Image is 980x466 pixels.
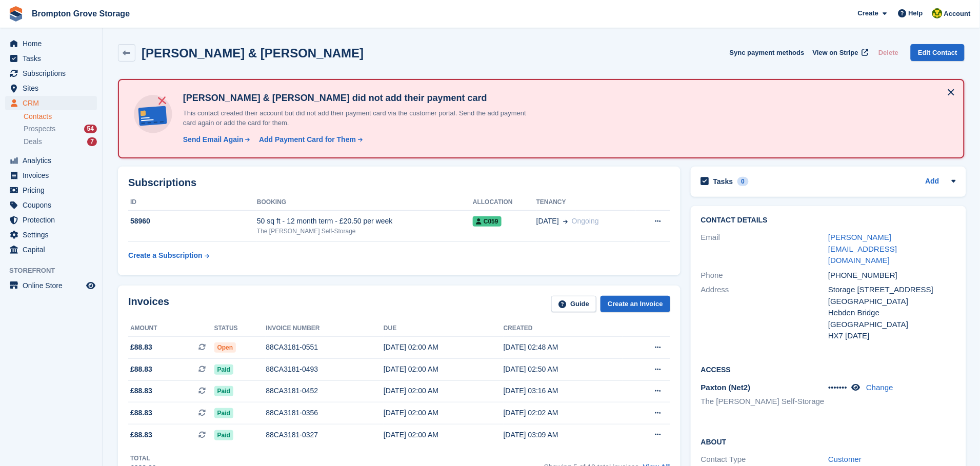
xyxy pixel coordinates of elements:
[828,233,897,265] a: [PERSON_NAME][EMAIL_ADDRESS][DOMAIN_NAME]
[85,279,97,292] a: Preview store
[866,383,893,392] a: Change
[24,112,97,121] a: Contacts
[214,430,233,440] span: Paid
[130,408,152,418] span: £88.83
[737,177,749,186] div: 0
[130,386,152,396] span: £88.83
[701,270,828,281] div: Phone
[130,430,152,440] span: £88.83
[8,6,24,22] img: stora-icon-8386f47178a22dfd0bd8f6a31ec36ba5ce8667c1dd55bd0f319d3a0aa187defe.svg
[214,408,233,418] span: Paid
[23,213,84,227] span: Protection
[266,364,384,375] div: 88CA3181-0493
[23,198,84,212] span: Coupons
[214,320,266,337] th: Status
[473,194,536,211] th: Allocation
[713,177,733,186] h2: Tasks
[257,216,473,227] div: 50 sq ft - 12 month term - £20.50 per week
[23,278,84,293] span: Online Store
[257,194,473,211] th: Booking
[572,217,599,225] span: Ongoing
[9,266,102,276] span: Storefront
[255,134,364,145] a: Add Payment Card for Them
[128,216,257,227] div: 58960
[809,44,871,61] a: View on Stripe
[214,364,233,375] span: Paid
[5,198,97,212] a: menu
[266,320,384,337] th: Invoice number
[701,216,956,225] h2: Contact Details
[874,44,903,61] button: Delete
[5,228,97,242] a: menu
[828,330,955,342] div: HX7 [DATE]
[828,296,955,308] div: [GEOGRAPHIC_DATA]
[266,430,384,440] div: 88CA3181-0327
[128,194,257,211] th: ID
[504,430,624,440] div: [DATE] 03:09 AM
[701,396,828,408] li: The [PERSON_NAME] Self-Storage
[504,342,624,353] div: [DATE] 02:48 AM
[28,5,134,22] a: Brompton Grove Storage
[730,44,805,61] button: Sync payment methods
[24,136,97,147] a: Deals 7
[932,8,943,18] img: Marie Cavalier
[5,66,97,80] a: menu
[131,92,175,136] img: no-card-linked-e7822e413c904bf8b177c4d89f31251c4716f9871600ec3ca5bfc59e148c83f4.svg
[23,36,84,51] span: Home
[23,228,84,242] span: Settings
[551,296,596,313] a: Guide
[828,319,955,331] div: [GEOGRAPHIC_DATA]
[128,250,203,261] div: Create a Subscription
[214,386,233,396] span: Paid
[266,386,384,396] div: 88CA3181-0452
[701,364,956,374] h2: Access
[384,342,504,353] div: [DATE] 02:00 AM
[909,8,923,18] span: Help
[179,108,538,128] p: This contact created their account but did not add their payment card via the customer portal. Se...
[5,183,97,197] a: menu
[536,194,636,211] th: Tenancy
[259,134,356,145] div: Add Payment Card for Them
[142,46,364,60] h2: [PERSON_NAME] & [PERSON_NAME]
[23,51,84,66] span: Tasks
[257,227,473,236] div: The [PERSON_NAME] Self-Storage
[23,168,84,183] span: Invoices
[5,81,97,95] a: menu
[24,124,97,134] a: Prospects 54
[5,213,97,227] a: menu
[384,386,504,396] div: [DATE] 02:00 AM
[504,364,624,375] div: [DATE] 02:50 AM
[23,96,84,110] span: CRM
[24,137,42,147] span: Deals
[473,216,502,227] span: C059
[701,284,828,342] div: Address
[23,242,84,257] span: Capital
[5,36,97,51] a: menu
[5,242,97,257] a: menu
[87,137,97,146] div: 7
[130,454,156,463] div: Total
[5,96,97,110] a: menu
[701,454,828,465] div: Contact Type
[701,436,956,447] h2: About
[911,44,965,61] a: Edit Contact
[23,153,84,168] span: Analytics
[828,270,955,281] div: [PHONE_NUMBER]
[128,320,214,337] th: Amount
[23,183,84,197] span: Pricing
[128,246,209,265] a: Create a Subscription
[183,134,244,145] div: Send Email Again
[504,386,624,396] div: [DATE] 03:16 AM
[128,296,169,313] h2: Invoices
[858,8,878,18] span: Create
[266,342,384,353] div: 88CA3181-0551
[130,364,152,375] span: £88.83
[536,216,559,227] span: [DATE]
[926,176,939,188] a: Add
[828,284,955,296] div: Storage [STREET_ADDRESS]
[266,408,384,418] div: 88CA3181-0356
[5,278,97,293] a: menu
[813,48,858,58] span: View on Stripe
[828,383,847,392] span: •••••••
[24,124,55,134] span: Prospects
